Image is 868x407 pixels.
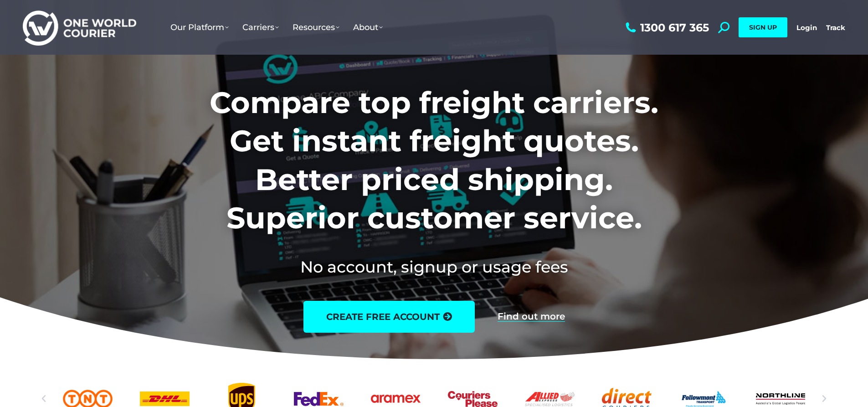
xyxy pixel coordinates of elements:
span: SIGN UP [749,23,777,31]
a: SIGN UP [739,17,787,37]
a: Login [796,23,817,32]
h2: No account, signup or usage fees [149,256,719,278]
a: create free account [303,301,475,333]
a: About [346,13,390,41]
a: Resources [286,13,346,41]
a: Carriers [236,13,286,41]
a: Our Platform [164,13,236,41]
span: About [353,22,383,32]
img: One World Courier [23,9,136,46]
a: Find out more [498,312,565,322]
a: Track [826,23,845,32]
h1: Compare top freight carriers. Get instant freight quotes. Better priced shipping. Superior custom... [149,83,719,237]
span: Resources [293,22,339,32]
span: Carriers [242,22,279,32]
a: 1300 617 365 [623,22,709,33]
span: Our Platform [170,22,229,32]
